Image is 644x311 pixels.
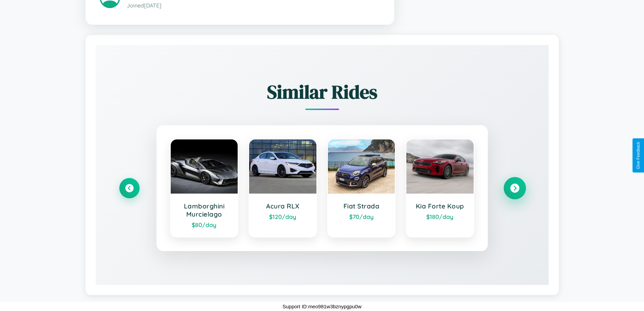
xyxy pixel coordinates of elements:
[256,213,310,220] div: $ 120 /day
[335,202,388,210] h3: Fiat Strada
[177,221,231,228] div: $ 80 /day
[170,139,239,238] a: Lamborghini Murcielago$80/day
[119,79,525,105] h2: Similar Rides
[283,302,362,311] p: Support ID: meo981w3bznypgpu0w
[177,202,231,218] h3: Lamborghini Murcielago
[636,142,641,169] div: Give Feedback
[327,139,396,238] a: Fiat Strada$70/day
[413,213,467,220] div: $ 180 /day
[256,202,310,210] h3: Acura RLX
[406,139,474,238] a: Kia Forte Koup$180/day
[248,139,317,238] a: Acura RLX$120/day
[335,213,388,220] div: $ 70 /day
[413,202,467,210] h3: Kia Forte Koup
[127,1,380,10] p: Joined [DATE]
